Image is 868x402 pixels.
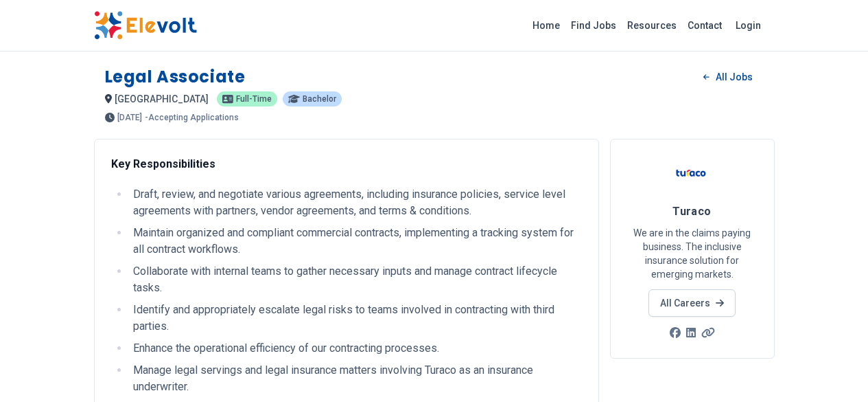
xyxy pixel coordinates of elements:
[129,340,582,357] li: Enhance the operational efficiency of our contracting processes.
[675,156,709,190] img: Turaco
[94,11,197,40] img: Elevolt
[145,113,239,122] p: - Accepting Applications
[129,362,582,395] li: Manage legal servings and legal insurance matters involving Turaco as an insurance underwriter.
[672,205,712,218] span: Turaco
[111,157,215,170] strong: Key Responsibilities
[627,226,758,281] p: We are in the claims paying business. The inclusive insurance solution for emerging markets.
[727,12,769,39] a: Login
[115,93,209,104] span: [GEOGRAPHIC_DATA]
[565,14,622,36] a: Find Jobs
[129,302,582,335] li: Identify and appropriately escalate legal risks to teams involved in contracting with third parties.
[129,263,582,296] li: Collaborate with internal teams to gather necessary inputs and manage contract lifecycle tasks.
[129,225,582,258] li: Maintain organized and compliant commercial contracts, implementing a tracking system for all con...
[105,66,246,88] h1: Legal Associate
[236,95,272,103] span: Full-time
[117,113,142,122] span: [DATE]
[129,186,582,219] li: Draft, review, and negotiate various agreements, including insurance policies, service level agre...
[648,289,736,317] a: All Careers
[303,95,336,103] span: Bachelor
[692,67,763,87] a: All Jobs
[527,14,565,36] a: Home
[682,14,727,36] a: Contact
[622,14,682,36] a: Resources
